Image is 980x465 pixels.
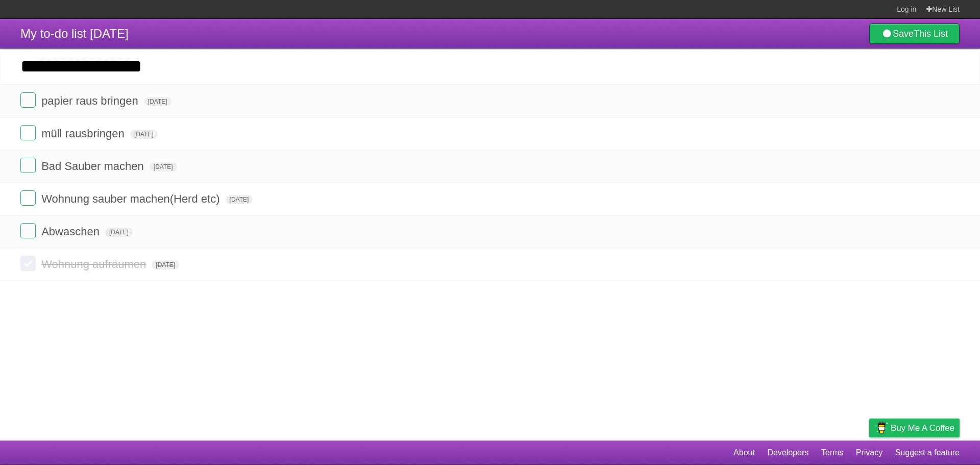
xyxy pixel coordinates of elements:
b: This List [914,29,948,39]
a: Developers [767,443,808,462]
label: Done [20,256,36,271]
span: Abwaschen [41,225,102,238]
span: [DATE] [150,162,177,172]
a: Buy me a coffee [869,419,960,437]
span: papier raus bringen [41,94,141,107]
a: Terms [821,443,844,462]
span: [DATE] [144,97,171,106]
label: Done [20,92,36,108]
label: Done [20,223,36,238]
span: [DATE] [130,130,158,139]
label: Done [20,158,36,173]
span: müll rausbringen [41,127,127,140]
span: [DATE] [152,260,179,270]
span: Bad Sauber machen [41,160,146,173]
a: SaveThis List [869,23,960,44]
span: Wohnung aufräumen [41,258,149,271]
a: Suggest a feature [895,443,960,462]
img: Buy me a coffee [874,419,888,436]
span: [DATE] [105,228,133,237]
label: Done [20,125,36,140]
a: About [733,443,755,462]
span: [DATE] [226,195,253,204]
span: Wohnung sauber machen(Herd etc) [41,192,222,205]
label: Done [20,190,36,206]
span: Buy me a coffee [891,419,954,437]
a: Privacy [856,443,883,462]
span: My to-do list [DATE] [20,27,129,40]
